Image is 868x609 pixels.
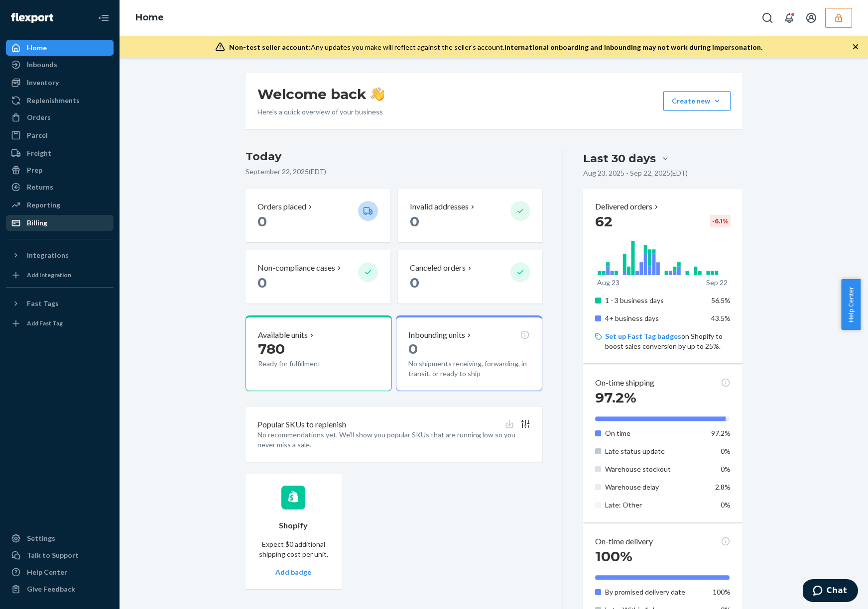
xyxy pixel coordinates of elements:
[258,359,350,369] p: Ready for fulfillment
[711,296,731,304] span: 56.5%
[27,182,53,192] div: Returns
[27,148,51,158] div: Freight
[246,167,543,177] p: September 22, 2025 ( EDT )
[6,145,114,161] a: Freight
[257,430,531,450] p: No recommendations yet. We’ll show you popular SKUs that are running low so you never miss a sale.
[6,127,114,143] a: Parcel
[410,274,419,291] span: 0
[6,530,114,546] a: Settings
[605,332,681,340] a: Set up Fast Tag badges
[721,465,731,473] span: 0%
[229,42,762,52] div: Any updates you make will reflect against the seller's account.
[710,215,731,227] div: -6.1 %
[246,250,390,304] button: Non-compliance cases 0
[711,429,731,437] span: 97.2%
[27,200,60,210] div: Reporting
[6,547,114,563] button: Talk to Support
[779,8,799,28] button: Open notifications
[229,43,311,51] span: Non-test seller account:
[6,93,114,108] a: Replenishments
[257,213,267,230] span: 0
[275,567,311,577] button: Add badge
[605,482,703,492] p: Warehouse delay
[27,584,75,594] div: Give Feedback
[605,587,703,597] p: By promised delivery date
[721,447,731,455] span: 0%
[94,8,114,28] button: Close Navigation
[6,581,114,597] button: Give Feedback
[595,536,653,547] p: On-time delivery
[408,329,465,341] p: Inbounding units
[27,112,51,122] div: Orders
[398,189,542,242] button: Invalid addresses 0
[27,550,79,560] div: Talk to Support
[711,314,731,322] span: 43.5%
[605,464,703,474] p: Warehouse stockout
[605,331,730,351] p: on Shopify to boost sales conversion by up to 25%.
[715,483,731,491] span: 2.8%
[410,213,419,230] span: 0
[410,262,466,274] p: Canceled orders
[6,215,114,231] a: Billing
[11,13,53,23] img: Flexport logo
[398,250,542,304] button: Canceled orders 0
[257,419,346,430] p: Popular SKUs to replenish
[258,340,285,357] span: 780
[246,149,543,165] h3: Today
[258,329,308,341] p: Available units
[408,359,530,379] p: No shipments receiving, forwarding, in transit, or ready to ship
[6,57,114,73] a: Inbounds
[27,165,42,175] div: Prep
[595,201,660,212] button: Delivered orders
[713,588,731,596] span: 100%
[663,91,731,111] button: Create new
[257,539,330,559] p: Expect $0 additional shipping cost per unit.
[127,3,172,32] ol: breadcrumbs
[6,179,114,195] a: Returns
[27,78,59,88] div: Inventory
[257,107,384,117] p: Here’s a quick overview of your business
[27,130,48,140] div: Parcel
[27,567,67,577] div: Help Center
[605,446,703,456] p: Late status update
[721,501,731,509] span: 0%
[6,296,114,311] button: Fast Tags
[135,12,164,23] a: Home
[6,40,114,56] a: Home
[757,8,777,28] button: Open Search Box
[595,377,654,389] p: On-time shipping
[6,247,114,263] button: Integrations
[246,315,392,391] button: Available units780Ready for fulfillment
[257,85,384,103] h1: Welcome back
[605,296,703,305] p: 1 - 3 business days
[6,162,114,178] a: Prep
[27,60,57,70] div: Inbounds
[27,533,55,543] div: Settings
[605,500,703,510] p: Late: Other
[801,8,821,28] button: Open account menu
[371,87,384,101] img: hand-wave emoji
[706,278,728,288] p: Sep 22
[6,75,114,91] a: Inventory
[595,389,636,406] span: 97.2%
[6,564,114,580] a: Help Center
[583,168,688,178] p: Aug 23, 2025 - Sep 22, 2025 ( EDT )
[257,201,306,212] p: Orders placed
[408,340,418,357] span: 0
[27,319,63,327] div: Add Fast Tag
[27,43,47,53] div: Home
[410,201,469,212] p: Invalid addresses
[504,43,762,51] span: International onboarding and inbounding may not work during impersonation.
[841,279,861,330] button: Help Center
[605,313,703,323] p: 4+ business days
[595,213,613,230] span: 62
[597,278,620,288] p: Aug 23
[27,250,69,260] div: Integrations
[279,520,308,531] p: Shopify
[595,548,632,565] span: 100%
[6,315,114,331] a: Add Fast Tag
[27,271,71,279] div: Add Integration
